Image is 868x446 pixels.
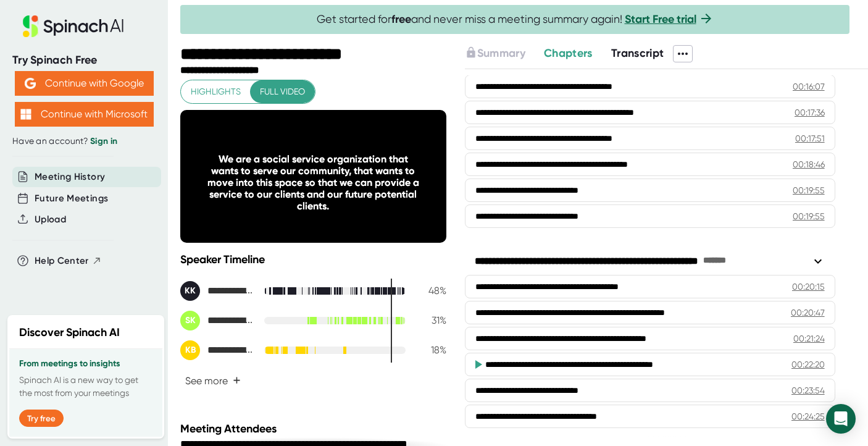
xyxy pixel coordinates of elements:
[465,45,544,62] div: Upgrade to access
[180,281,200,301] div: KK
[544,45,593,62] button: Chapters
[90,136,117,146] a: Sign in
[791,358,825,371] div: 00:22:20
[795,132,825,145] div: 00:17:51
[15,71,154,96] button: Continue with Google
[180,253,446,266] div: Speaker Timeline
[35,212,66,227] button: Upload
[19,359,152,369] h3: From meetings to insights
[544,46,593,60] span: Chapters
[180,370,246,392] button: See more+
[826,404,856,434] div: Open Intercom Messenger
[793,332,825,345] div: 00:21:24
[191,84,241,99] span: Highlights
[180,340,254,360] div: Kathy Boedeker
[793,158,825,170] div: 00:18:46
[791,384,825,397] div: 00:23:54
[477,46,525,60] span: Summary
[180,340,200,360] div: KB
[19,374,152,400] p: Spinach AI is a new way to get the most from your meetings
[207,153,419,212] div: We are a social service organization that wants to serve our community, that wants to move into t...
[791,410,825,423] div: 00:24:25
[35,191,108,206] button: Future Meetings
[35,254,89,268] span: Help Center
[181,80,251,103] button: Highlights
[233,376,241,385] span: +
[35,254,102,268] button: Help Center
[317,12,714,27] span: Get started for and never miss a meeting summary again!
[793,210,825,222] div: 00:19:55
[391,12,411,26] b: free
[791,306,825,319] div: 00:20:47
[465,45,525,62] button: Summary
[19,410,64,427] button: Try free
[180,281,254,301] div: Karina Kidder
[625,12,696,26] a: Start Free trial
[180,422,449,435] div: Meeting Attendees
[19,324,120,341] h2: Discover Spinach AI
[415,285,446,297] div: 48 %
[415,344,446,356] div: 18 %
[250,80,315,103] button: Full video
[793,80,825,93] div: 00:16:07
[180,311,200,330] div: SK
[795,106,825,119] div: 00:17:36
[260,84,305,99] span: Full video
[12,53,156,67] div: Try Spinach Free
[180,311,254,330] div: Sukhwant Khanuja
[25,78,36,89] img: Aehbyd4JwY73AAAAAElFTkSuQmCC
[35,170,105,184] button: Meeting History
[792,280,825,293] div: 00:20:15
[415,314,446,326] div: 31 %
[611,46,664,60] span: Transcript
[793,184,825,196] div: 00:19:55
[611,45,664,62] button: Transcript
[12,136,156,147] div: Have an account?
[15,102,154,127] button: Continue with Microsoft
